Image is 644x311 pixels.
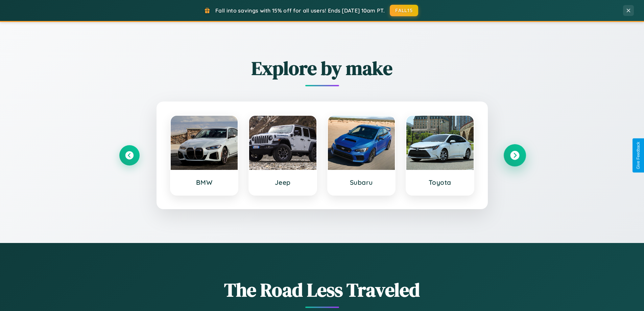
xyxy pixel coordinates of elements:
[119,55,525,81] h2: Explore by make
[215,7,385,14] span: Fall into savings with 15% off for all users! Ends [DATE] 10am PT.
[177,178,231,186] h3: BMW
[413,178,467,186] h3: Toyota
[119,277,525,303] h1: The Road Less Traveled
[335,178,388,186] h3: Subaru
[256,178,310,186] h3: Jeep
[636,142,641,169] div: Give Feedback
[390,5,418,16] button: FALL15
